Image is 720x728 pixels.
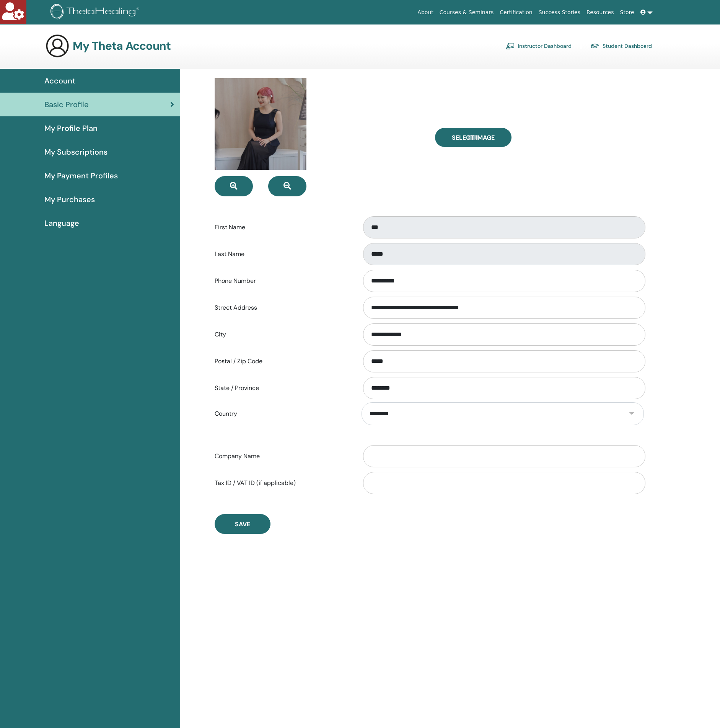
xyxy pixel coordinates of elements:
label: First Name [209,220,356,235]
label: Country [209,406,356,421]
label: Phone Number [209,274,356,288]
label: Postal / Zip Code [209,354,356,369]
input: Select Image [468,135,478,140]
span: Language [44,217,79,229]
img: logo.png [50,4,142,21]
label: Company Name [209,449,356,464]
a: About [414,5,436,20]
img: graduation-cap.svg [590,43,599,49]
a: Student Dashboard [590,40,652,52]
label: State / Province [209,381,356,395]
span: Save [235,520,250,528]
a: Success Stories [536,5,583,20]
span: My Profile Plan [44,122,98,134]
img: default.jpg [215,78,306,170]
label: Last Name [209,247,356,261]
label: City [209,327,356,342]
span: Basic Profile [44,99,89,110]
img: generic-user-icon.jpg [45,34,70,58]
span: Select Image [452,134,495,142]
a: Certification [497,5,535,20]
a: Instructor Dashboard [506,40,572,52]
span: My Subscriptions [44,146,108,158]
button: Save [215,514,270,534]
h3: My Theta Account [73,39,171,53]
img: chalkboard-teacher.svg [506,42,515,49]
a: Store [617,5,637,20]
span: My Purchases [44,194,95,205]
a: Resources [583,5,617,20]
span: My Payment Profiles [44,170,118,181]
label: Tax ID / VAT ID (if applicable) [209,476,356,490]
a: Courses & Seminars [437,5,497,20]
label: Street Address [209,300,356,315]
span: Account [44,75,75,87]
